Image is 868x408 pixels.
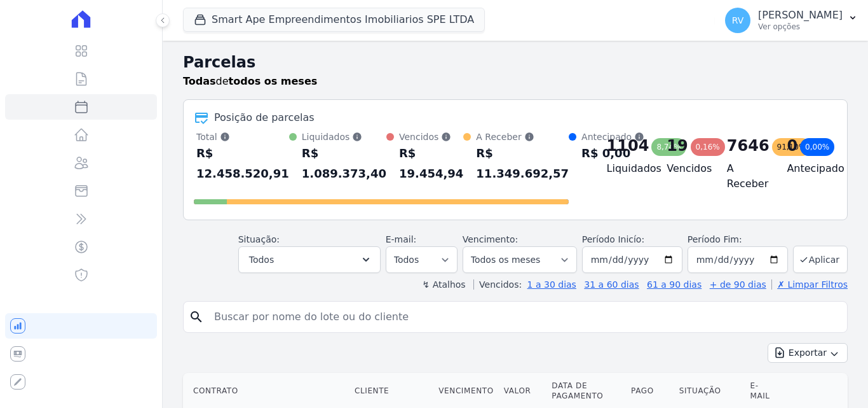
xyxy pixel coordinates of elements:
[758,9,843,22] p: [PERSON_NAME]
[183,51,848,74] h2: Parcelas
[667,136,688,156] div: 19
[584,279,639,290] a: 31 a 60 dias
[667,161,707,176] h4: Vencidos
[651,138,686,156] div: 8,74%
[727,161,767,192] h4: A Receber
[399,143,463,184] div: R$ 19.454,94
[581,130,644,143] div: Antecipado
[793,246,848,273] button: Aplicar
[800,138,834,156] div: 0,00%
[691,138,725,156] div: 0,16%
[607,136,649,156] div: 1104
[196,143,289,184] div: R$ 12.458.520,91
[473,279,522,290] label: Vencidos:
[715,3,868,38] button: RV [PERSON_NAME] Ver opções
[607,161,647,176] h4: Liquidados
[476,130,569,143] div: A Receber
[527,279,576,290] a: 1 a 30 dias
[399,130,463,143] div: Vencidos
[229,75,318,87] strong: todos os meses
[581,143,644,164] div: R$ 0,00
[727,136,770,156] div: 7646
[476,143,569,184] div: R$ 11.349.692,57
[189,309,204,325] i: search
[386,234,417,244] label: E-mail:
[463,234,518,244] label: Vencimento:
[732,16,744,25] span: RV
[196,130,289,143] div: Total
[302,130,386,143] div: Liquidados
[768,343,848,363] button: Exportar
[238,234,280,244] label: Situação:
[772,138,811,156] div: 91,10%
[582,234,644,244] label: Período Inicío:
[787,161,827,176] h4: Antecipado
[238,246,381,273] button: Todos
[771,279,848,290] a: ✗ Limpar Filtros
[249,252,274,267] span: Todos
[302,143,386,184] div: R$ 1.089.373,40
[207,304,842,330] input: Buscar por nome do lote ou do cliente
[688,233,788,246] label: Período Fim:
[422,279,465,290] label: ↯ Atalhos
[183,74,317,89] p: de
[787,136,797,156] div: 0
[710,279,766,290] a: + de 90 dias
[183,8,485,32] button: Smart Ape Empreendimentos Imobiliarios SPE LTDA
[183,75,216,87] strong: Todas
[214,110,315,125] div: Posição de parcelas
[647,279,702,290] a: 61 a 90 dias
[758,22,843,32] p: Ver opções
